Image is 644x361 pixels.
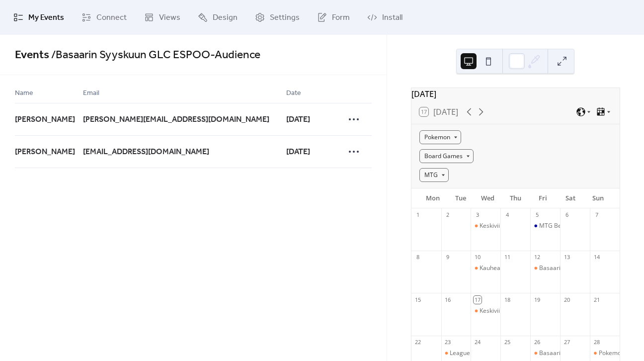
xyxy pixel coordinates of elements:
[530,264,560,272] div: Basaarin Syyskuun GLC
[533,254,541,261] div: 12
[474,254,481,261] div: 10
[530,349,560,358] div: Basaarin Syyskuun GLC ESPOO
[414,211,422,219] div: 1
[96,12,127,24] span: Connect
[247,4,307,31] a: Settings
[444,211,452,219] div: 2
[83,146,209,158] span: [EMAIL_ADDRESS][DOMAIN_NAME]
[447,188,474,208] div: Tue
[539,264,604,272] div: Basaarin Syyskuun GLC
[590,349,620,358] div: Pokemon: Mega Evolution prelease
[332,12,350,24] span: Form
[360,4,410,31] a: Install
[503,296,511,303] div: 18
[444,339,452,346] div: 23
[15,146,75,158] span: [PERSON_NAME]
[593,296,600,303] div: 21
[471,222,500,230] div: Keskiviikko Komentaja Kekkerit
[444,254,452,261] div: 9
[563,211,570,219] div: 6
[474,211,481,219] div: 3
[286,88,301,99] span: Date
[533,211,541,219] div: 5
[414,339,422,346] div: 22
[411,88,620,100] div: [DATE]
[28,12,64,24] span: My Events
[419,188,447,208] div: Mon
[15,114,75,126] span: [PERSON_NAME]
[593,339,600,346] div: 28
[444,296,452,303] div: 16
[382,12,402,24] span: Install
[480,264,558,272] div: Kauheat Komentaja Kekkerit
[471,264,500,272] div: Kauheat Komentaja Kekkerit
[474,296,481,303] div: 17
[563,339,570,346] div: 27
[584,188,612,208] div: Sun
[530,222,560,230] div: MTG Beta testing Commander Night!
[563,296,570,303] div: 20
[502,188,529,208] div: Thu
[441,349,471,358] div: League Challenge Syyskuu
[480,222,564,230] div: Keskiviikko Komentaja Kekkerit
[533,296,541,303] div: 19
[414,254,422,261] div: 8
[503,254,511,261] div: 11
[563,254,570,261] div: 13
[83,88,99,99] span: Email
[533,339,541,346] div: 26
[529,188,557,208] div: Fri
[539,222,642,230] div: MTG Beta testing Commander Night!
[593,254,600,261] div: 14
[503,339,511,346] div: 25
[83,114,269,126] span: [PERSON_NAME][EMAIL_ADDRESS][DOMAIN_NAME]
[503,211,511,219] div: 4
[49,44,260,66] span: / Basaarin Syyskuun GLC ESPOO - Audience
[213,12,238,24] span: Design
[15,44,49,66] a: Events
[414,296,422,303] div: 15
[474,339,481,346] div: 24
[480,307,567,315] div: Keskiviikon Komentaja Pelipäivä
[450,349,523,358] div: League Challenge Syyskuu
[593,211,600,219] div: 7
[557,188,584,208] div: Sat
[310,4,357,31] a: Form
[474,188,501,208] div: Wed
[15,88,33,99] span: Name
[74,4,134,31] a: Connect
[190,4,245,31] a: Design
[286,114,310,126] span: [DATE]
[6,4,72,31] a: My Events
[539,349,625,358] div: Basaarin Syyskuun GLC ESPOO
[286,146,310,158] span: [DATE]
[270,12,300,24] span: Settings
[137,4,188,31] a: Views
[159,12,180,24] span: Views
[471,307,500,315] div: Keskiviikon Komentaja Pelipäivä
